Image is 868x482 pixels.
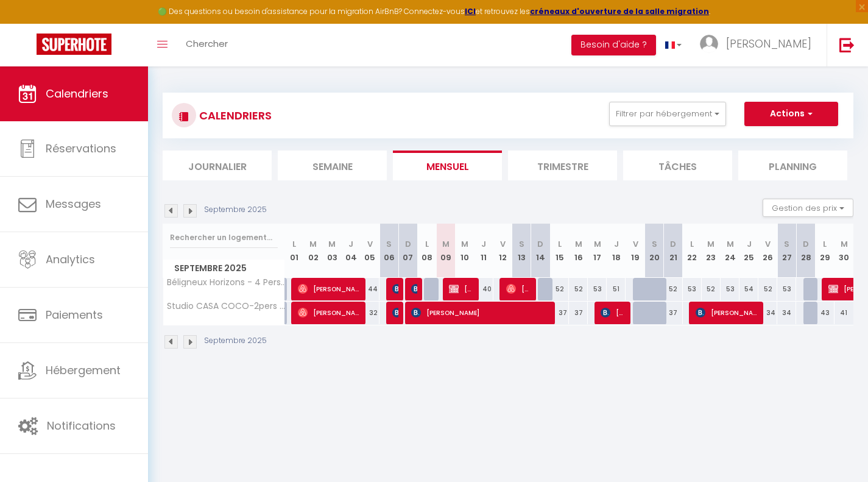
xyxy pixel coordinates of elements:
[442,238,450,250] abbr: M
[727,238,734,250] abbr: M
[449,277,474,300] span: [PERSON_NAME]
[46,363,121,378] span: Hébergement
[196,102,272,129] h3: CALENDRIERS
[398,224,417,278] th: 07
[784,238,789,250] abbr: S
[531,224,550,278] th: 14
[475,278,493,300] div: 40
[47,418,116,433] span: Notifications
[747,238,752,250] abbr: J
[721,224,739,278] th: 24
[834,302,853,324] div: 41
[163,151,272,180] li: Journalier
[823,238,827,250] abbr: L
[739,224,758,278] th: 25
[690,238,694,250] abbr: L
[664,224,683,278] th: 21
[328,238,336,250] abbr: M
[186,37,228,50] span: Chercher
[46,307,103,322] span: Paiements
[481,238,486,250] abbr: J
[392,301,398,324] span: [PERSON_NAME]
[758,224,777,278] th: 26
[670,238,676,250] abbr: D
[550,278,569,300] div: 52
[607,224,626,278] th: 18
[588,278,607,300] div: 53
[342,224,361,278] th: 04
[614,238,619,250] abbr: J
[777,302,796,324] div: 34
[285,224,304,278] th: 01
[645,224,664,278] th: 20
[455,224,474,278] th: 10
[664,278,683,300] div: 52
[664,302,683,324] div: 37
[348,238,353,250] abbr: J
[530,6,709,16] a: créneaux d'ouverture de la salle migration
[386,238,392,250] abbr: S
[436,224,455,278] th: 09
[569,224,588,278] th: 16
[550,224,569,278] th: 15
[46,196,101,211] span: Messages
[177,24,237,66] a: Chercher
[411,301,549,324] span: [PERSON_NAME]
[702,278,721,300] div: 52
[37,34,111,55] img: Super Booking
[696,301,758,324] span: [PERSON_NAME]
[361,278,379,300] div: 44
[278,151,387,180] li: Semaine
[367,238,373,250] abbr: V
[550,302,569,324] div: 37
[569,302,588,324] div: 37
[361,302,379,324] div: 32
[816,302,834,324] div: 43
[777,278,796,300] div: 53
[465,6,476,16] strong: ICI
[569,278,588,300] div: 52
[691,24,827,66] a: ... [PERSON_NAME]
[652,238,657,250] abbr: S
[575,238,582,250] abbr: M
[512,224,531,278] th: 13
[537,238,543,250] abbr: D
[626,224,644,278] th: 19
[405,238,411,250] abbr: D
[738,151,847,180] li: Planning
[623,151,732,180] li: Tâches
[298,301,361,324] span: [PERSON_NAME]
[361,224,379,278] th: 05
[304,224,323,278] th: 02
[700,35,718,53] img: ...
[758,302,777,324] div: 34
[204,204,267,216] p: Septembre 2025
[393,151,502,180] li: Mensuel
[683,278,702,300] div: 53
[323,224,342,278] th: 03
[744,102,838,126] button: Actions
[165,302,287,311] span: Studio CASA COCO-2pers Béligneux
[739,278,758,300] div: 54
[726,36,811,51] span: [PERSON_NAME]
[417,224,436,278] th: 08
[765,238,771,250] abbr: V
[379,224,398,278] th: 06
[816,224,834,278] th: 29
[796,224,815,278] th: 28
[163,260,284,277] span: Septembre 2025
[500,238,506,250] abbr: V
[594,238,601,250] abbr: M
[292,238,296,250] abbr: L
[834,224,853,278] th: 30
[170,227,278,249] input: Rechercher un logement...
[607,278,626,300] div: 51
[707,238,715,250] abbr: M
[165,278,287,287] span: Béligneux Horizons - 4 Personnes
[46,252,95,267] span: Analytics
[758,278,777,300] div: 52
[425,238,429,250] abbr: L
[803,238,809,250] abbr: D
[777,224,796,278] th: 27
